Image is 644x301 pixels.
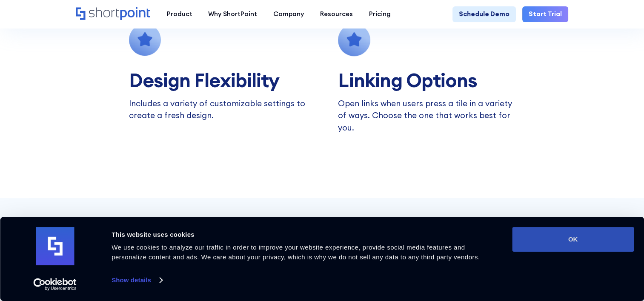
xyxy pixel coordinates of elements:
[200,6,265,23] a: Why ShortPoint
[522,6,568,23] a: Start Trial
[76,7,151,21] a: Home
[208,9,257,19] div: Why ShortPoint
[112,274,162,287] a: Show details
[361,6,399,23] a: Pricing
[166,9,192,19] div: Product
[112,230,493,240] div: This website uses cookies
[159,6,200,23] a: Product
[338,70,534,91] h2: Linking Options
[491,203,644,301] iframe: Chat Widget
[338,97,515,133] p: Open links when users press a tile in a variety of ways. Choose the one that works best for you.
[112,244,480,261] span: We use cookies to analyze our traffic in order to improve your website experience, provide social...
[265,6,312,23] a: Company
[18,278,92,291] a: Usercentrics Cookiebot - opens in a new window
[320,9,353,19] div: Resources
[129,97,306,122] p: Includes a variety of customizable settings to create a fresh design.
[452,6,516,23] a: Schedule Demo
[36,227,74,265] img: logo
[369,9,391,19] div: Pricing
[312,6,361,23] a: Resources
[512,227,634,252] button: OK
[129,70,325,91] h2: Design Flexibility
[273,9,304,19] div: Company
